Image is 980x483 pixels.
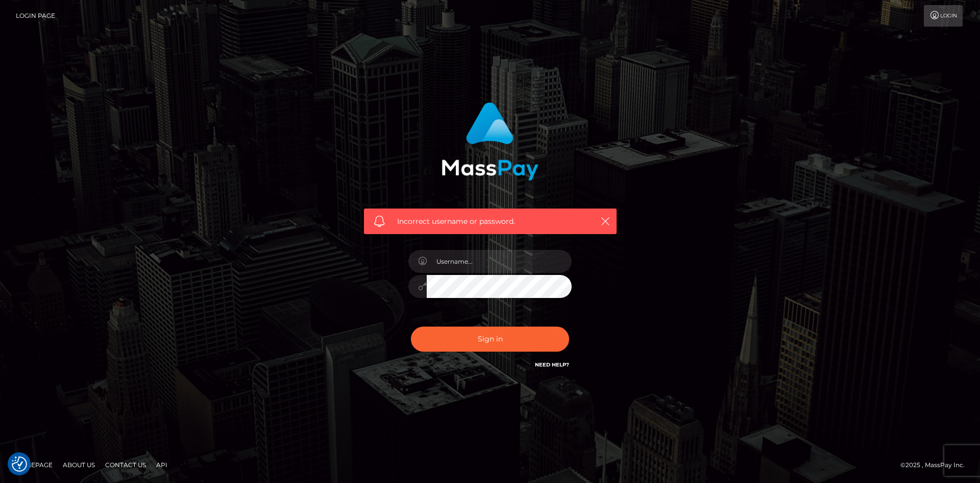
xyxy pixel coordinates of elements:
[427,250,572,273] input: Username...
[442,102,538,180] img: MassPay Login
[411,327,569,352] button: Sign in
[16,5,55,27] a: Login Page
[12,456,27,472] button: Consent Preferences
[924,5,963,27] a: Login
[11,457,57,473] a: Homepage
[397,216,583,227] span: Incorrect username or password.
[900,459,972,471] div: © 2025 , MassPay Inc.
[59,457,99,473] a: About Us
[101,457,150,473] a: Contact Us
[152,457,171,473] a: API
[535,361,569,368] a: Need Help?
[12,456,27,472] img: Revisit consent button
